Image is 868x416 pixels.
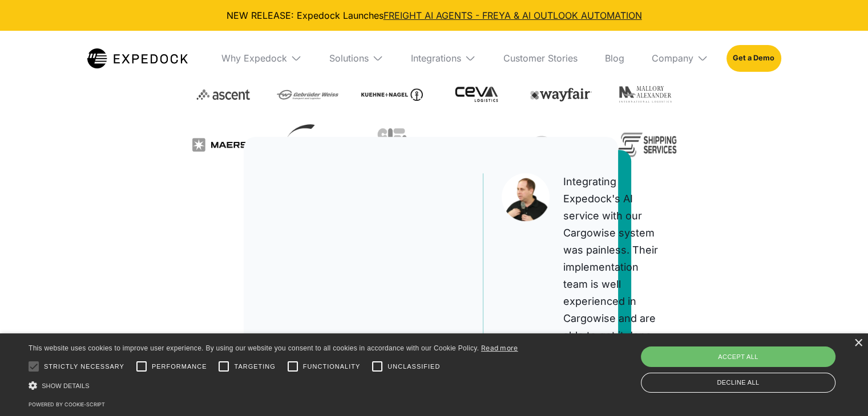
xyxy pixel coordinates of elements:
[221,52,287,64] div: Why Expedock
[212,31,311,85] div: Why Expedock
[481,344,518,352] a: Read more
[234,362,275,372] span: Targeting
[726,45,781,71] a: Get a Demo
[152,362,207,372] span: Performance
[641,373,835,393] div: Decline all
[329,52,369,64] div: Solutions
[411,52,461,64] div: Integrations
[29,380,518,391] div: Show details
[29,401,105,407] a: Powered by cookie-script
[643,31,717,85] div: Company
[29,344,479,352] span: This website uses cookies to improve user experience. By using our website you consent to all coo...
[652,52,693,64] div: Company
[854,339,862,348] div: Close
[44,362,124,372] span: Strictly necessary
[494,31,587,85] a: Customer Stories
[387,362,440,372] span: Unclassified
[303,362,360,372] span: Functionality
[402,31,485,85] div: Integrations
[383,10,642,21] a: FREIGHT AI AGENTS - FREYA & AI OUTLOOK AUTOMATION
[641,346,835,367] div: Accept all
[9,9,859,22] div: NEW RELEASE: Expedock Launches
[811,361,868,416] iframe: Chat Widget
[320,31,393,85] div: Solutions
[596,31,633,85] a: Blog
[42,382,90,389] span: Show details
